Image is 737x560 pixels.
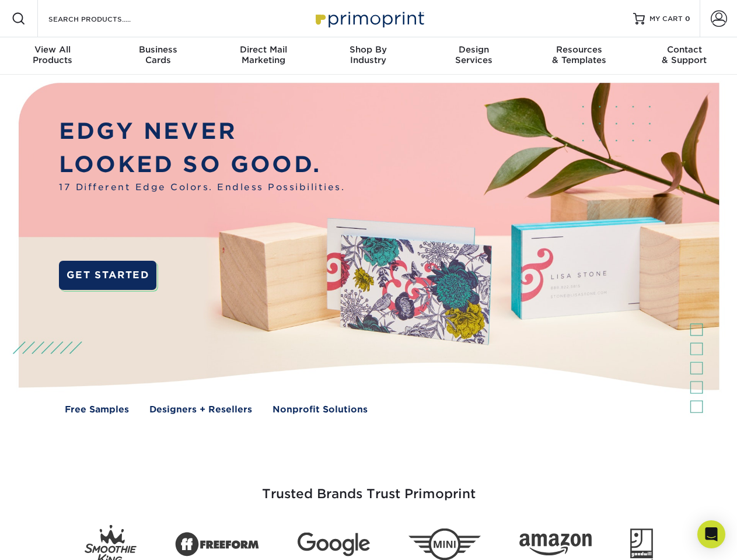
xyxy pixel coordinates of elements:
img: Google [298,533,370,556]
span: MY CART [649,14,683,24]
span: Shop By [316,44,421,55]
a: Contact& Support [632,37,737,75]
a: Nonprofit Solutions [273,403,368,416]
a: BusinessCards [105,37,210,75]
img: Primoprint [310,6,427,31]
span: Business [105,44,210,55]
span: Contact [632,44,737,55]
a: Free Samples [65,403,129,416]
input: SEARCH PRODUCTS..... [47,12,161,26]
a: GET STARTED [59,261,156,290]
div: Cards [105,44,210,65]
span: Resources [526,44,631,55]
a: Designers + Resellers [149,403,252,416]
div: Marketing [211,44,316,65]
div: & Support [632,44,737,65]
a: Resources& Templates [526,37,631,75]
span: 17 Different Edge Colors. Endless Possibilities. [59,181,345,194]
div: Open Intercom Messenger [697,520,725,548]
span: 0 [685,15,690,23]
div: & Templates [526,44,631,65]
p: EDGY NEVER [59,115,345,148]
div: Services [421,44,526,65]
span: Direct Mail [211,44,316,55]
div: Industry [316,44,421,65]
p: LOOKED SO GOOD. [59,148,345,181]
iframe: Google Customer Reviews [3,524,99,556]
span: Design [421,44,526,55]
img: Amazon [519,534,592,556]
img: Goodwill [630,528,653,560]
a: Direct MailMarketing [211,37,316,75]
a: DesignServices [421,37,526,75]
h3: Trusted Brands Trust Primoprint [27,459,710,516]
a: Shop ByIndustry [316,37,421,75]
